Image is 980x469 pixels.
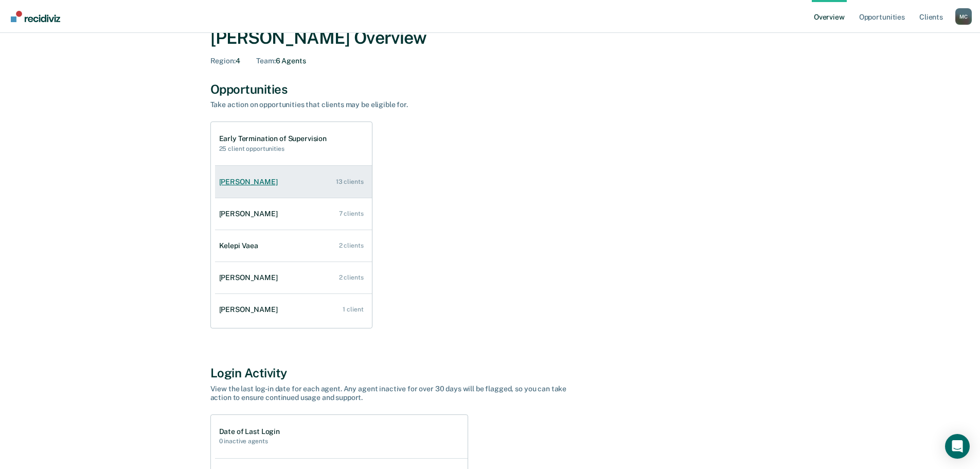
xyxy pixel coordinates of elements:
[210,385,571,402] div: View the last log-in date for each agent. Any agent inactive for over 30 days will be flagged, so...
[210,82,770,97] div: Opportunities
[215,263,372,292] a: [PERSON_NAME] 2 clients
[219,241,262,250] div: Kelepi Vaea
[210,100,571,109] div: Take action on opportunities that clients may be eligible for.
[256,57,306,65] div: 6 Agents
[215,199,372,229] a: [PERSON_NAME] 7 clients
[339,274,364,281] div: 2 clients
[339,242,364,249] div: 2 clients
[219,210,282,218] div: [PERSON_NAME]
[219,134,327,143] h1: Early Termination of Supervision
[955,8,972,25] button: Profile dropdown button
[210,366,770,380] div: Login Activity
[215,167,372,197] a: [PERSON_NAME] 13 clients
[339,210,364,217] div: 7 clients
[945,434,970,459] div: Open Intercom Messenger
[219,145,327,152] h2: 25 client opportunities
[955,8,972,25] div: M C
[210,27,770,48] div: [PERSON_NAME] Overview
[219,178,282,186] div: [PERSON_NAME]
[219,273,282,282] div: [PERSON_NAME]
[219,305,282,314] div: [PERSON_NAME]
[343,306,363,313] div: 1 client
[256,57,275,65] span: Team :
[210,57,236,65] span: Region :
[11,11,60,22] img: Recidiviz
[215,295,372,324] a: [PERSON_NAME] 1 client
[219,427,280,436] h1: Date of Last Login
[219,438,280,445] h2: 0 inactive agents
[210,57,240,65] div: 4
[215,231,372,260] a: Kelepi Vaea 2 clients
[336,178,364,185] div: 13 clients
